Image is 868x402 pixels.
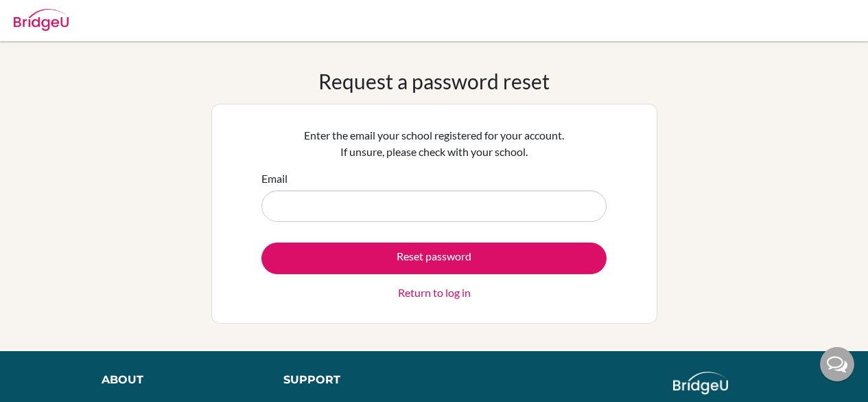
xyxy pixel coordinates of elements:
[261,127,607,160] p: Enter the email your school registered for your account. If unsure, please check with your school.
[261,243,607,274] button: Reset password
[261,170,288,187] label: Email
[102,372,253,388] div: About
[398,284,471,301] a: Return to log in
[673,372,729,394] img: logo_white@2x-f4f0deed5e89b7ecb1c2cc34c3e3d731f90f0f143d5ea2071677605dd97b5244.png
[318,69,550,93] h1: Request a password reset
[14,9,69,31] img: Bridge-U
[283,372,421,388] div: Support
